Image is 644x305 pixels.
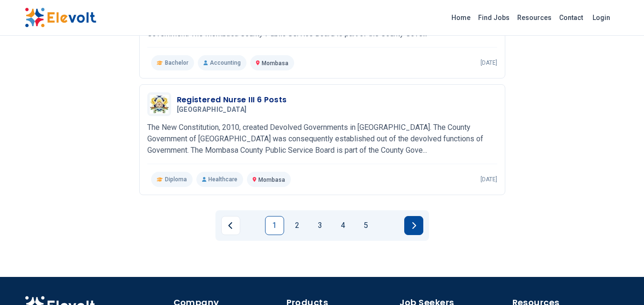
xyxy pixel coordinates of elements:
[474,10,513,25] a: Find Jobs
[334,216,353,235] a: Page 4
[357,216,376,235] a: Page 5
[221,216,423,235] ul: Pagination
[258,177,285,183] span: Mombasa
[480,176,497,183] p: [DATE]
[404,216,423,235] a: Next page
[480,59,497,67] p: [DATE]
[165,176,187,183] span: Diploma
[288,216,307,235] a: Page 2
[150,95,169,114] img: Mombasa County
[262,60,288,67] span: Mombasa
[265,216,284,235] a: Page 1 is your current page
[311,216,330,235] a: Page 3
[147,92,497,187] a: Mombasa CountyRegistered Nurse III 6 Posts[GEOGRAPHIC_DATA]The New Constitution, 2010, created De...
[448,10,474,25] a: Home
[147,122,497,156] p: The New Constitution, 2010, created Devolved Governments in [GEOGRAPHIC_DATA]. The County Governm...
[555,10,587,25] a: Contact
[587,8,616,27] a: Login
[513,10,555,25] a: Resources
[165,59,188,67] span: Bachelor
[177,106,247,114] span: [GEOGRAPHIC_DATA]
[196,172,243,187] p: Healthcare
[198,55,246,70] p: Accounting
[25,8,96,28] img: Elevolt
[177,94,287,106] h3: Registered Nurse III 6 Posts
[596,259,644,305] iframe: Chat Widget
[221,216,240,235] a: Previous page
